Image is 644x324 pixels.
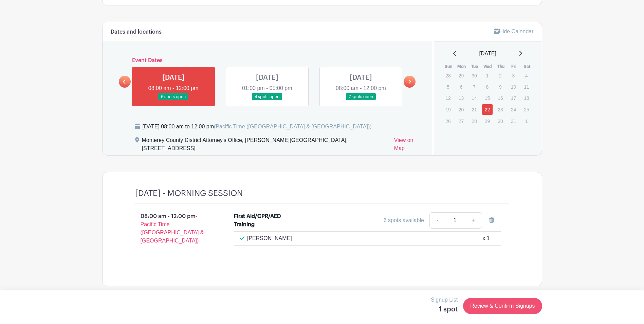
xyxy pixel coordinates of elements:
[456,116,467,126] p: 27
[468,63,481,70] th: Tue
[482,104,493,115] a: 22
[442,70,454,81] p: 28
[508,116,519,126] p: 31
[520,63,534,70] th: Sat
[442,63,455,70] th: Sun
[494,63,508,70] th: Thu
[234,212,293,229] div: First Aid/CPR/AED Training
[482,116,493,126] p: 29
[481,63,495,70] th: Wed
[494,29,533,34] a: Hide Calendar
[468,104,480,115] p: 21
[465,212,482,229] a: +
[431,305,458,313] h5: 1 spot
[431,296,458,304] p: Signup List
[495,70,506,81] p: 2
[482,70,493,81] p: 1
[479,50,496,58] span: [DATE]
[442,82,454,92] p: 5
[521,116,532,126] p: 1
[247,234,292,242] p: [PERSON_NAME]
[456,82,467,92] p: 6
[124,210,223,248] p: 08:00 am - 12:00 pm
[442,116,454,126] p: 26
[429,212,445,229] a: -
[456,70,467,81] p: 29
[482,93,493,103] p: 15
[135,188,243,198] h4: [DATE] - MORNING SESSION
[495,82,506,92] p: 9
[521,70,532,81] p: 4
[468,70,480,81] p: 30
[142,136,389,155] div: Monterey County District Attorney's Office, [PERSON_NAME][GEOGRAPHIC_DATA], [STREET_ADDRESS]
[468,93,480,103] p: 14
[521,93,532,103] p: 18
[508,104,519,115] p: 24
[394,136,424,155] a: View on Map
[456,104,467,115] p: 20
[495,116,506,126] p: 30
[456,93,467,103] p: 13
[442,104,454,115] p: 19
[442,93,454,103] p: 12
[482,82,493,92] p: 8
[455,63,468,70] th: Mon
[384,216,424,224] div: 6 spots available
[495,93,506,103] p: 16
[495,104,506,115] p: 23
[521,104,532,115] p: 25
[521,82,532,92] p: 11
[508,82,519,92] p: 10
[214,124,372,129] span: (Pacific Time ([GEOGRAPHIC_DATA] & [GEOGRAPHIC_DATA]))
[508,63,521,70] th: Fri
[508,93,519,103] p: 17
[131,57,404,64] h6: Event Dates
[508,70,519,81] p: 3
[482,234,490,242] div: x 1
[463,298,542,314] a: Review & Confirm Signups
[111,29,162,35] h6: Dates and locations
[468,82,480,92] p: 7
[468,116,480,126] p: 28
[143,123,372,131] div: [DATE] 08:00 am to 12:00 pm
